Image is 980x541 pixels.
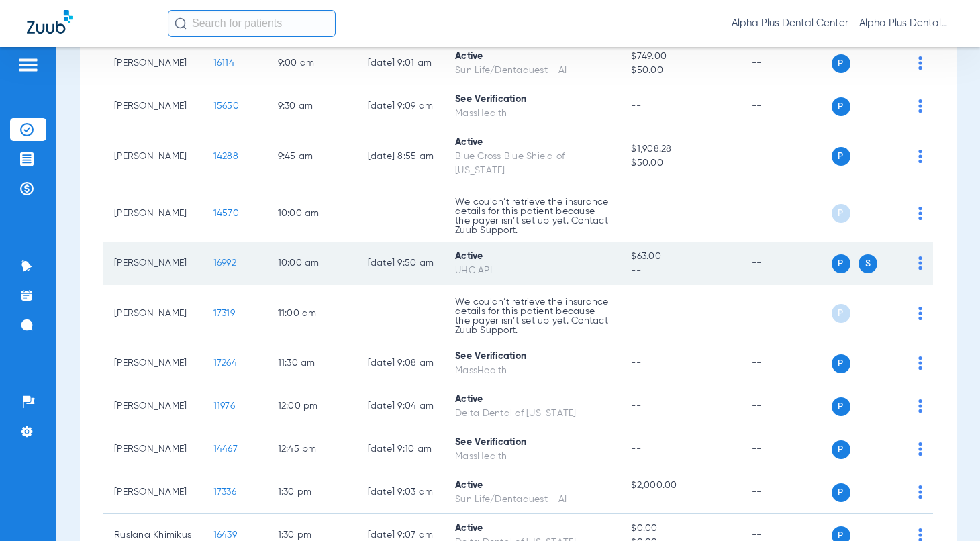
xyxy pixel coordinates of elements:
img: x.svg [888,442,901,456]
td: 10:00 AM [267,185,357,242]
span: -- [631,101,641,111]
div: See Verification [455,93,609,107]
img: group-dot-blue.svg [918,356,922,370]
span: 17336 [213,487,236,497]
img: group-dot-blue.svg [918,399,922,413]
td: [DATE] 9:04 AM [357,385,445,428]
div: MassHealth [455,450,609,464]
img: hamburger-icon [17,57,39,73]
span: S [859,254,877,273]
span: 14288 [213,152,238,161]
td: [PERSON_NAME] [103,342,203,385]
td: [DATE] 9:09 AM [357,85,445,128]
div: MassHealth [455,364,609,378]
span: -- [631,309,641,318]
img: group-dot-blue.svg [918,150,922,163]
span: $749.00 [631,50,730,64]
div: Delta Dental of [US_STATE] [455,407,609,421]
div: Sun Life/Dentaquest - AI [455,493,609,507]
div: Active [455,522,609,536]
td: [DATE] 9:10 AM [357,428,445,471]
td: 9:30 AM [267,85,357,128]
span: P [832,483,850,502]
td: [PERSON_NAME] [103,242,203,285]
img: group-dot-blue.svg [918,442,922,456]
img: x.svg [888,307,901,320]
img: group-dot-blue.svg [918,256,922,270]
td: [DATE] 9:03 AM [357,471,445,514]
span: 16114 [213,58,234,68]
img: group-dot-blue.svg [918,56,922,70]
td: [PERSON_NAME] [103,471,203,514]
td: -- [357,185,445,242]
td: 12:45 PM [267,428,357,471]
td: 11:00 AM [267,285,357,342]
span: P [832,204,850,223]
span: P [832,147,850,166]
img: Zuub Logo [27,10,73,34]
span: 16992 [213,258,236,268]
td: 1:30 PM [267,471,357,514]
td: -- [741,285,832,342]
iframe: Chat Widget [913,477,980,541]
td: -- [741,42,832,85]
span: 11976 [213,401,235,411]
div: Active [455,50,609,64]
td: [PERSON_NAME] [103,428,203,471]
span: 17319 [213,309,235,318]
img: group-dot-blue.svg [918,99,922,113]
td: -- [741,471,832,514]
div: Sun Life/Dentaquest - AI [455,64,609,78]
td: -- [741,385,832,428]
span: P [832,97,850,116]
span: -- [631,444,641,454]
img: x.svg [888,207,901,220]
span: 14467 [213,444,238,454]
td: [PERSON_NAME] [103,42,203,85]
span: P [832,354,850,373]
span: $0.00 [631,522,730,536]
img: x.svg [888,99,901,113]
span: 16439 [213,530,237,540]
td: [DATE] 9:50 AM [357,242,445,285]
span: 15650 [213,101,239,111]
td: 12:00 PM [267,385,357,428]
span: 17264 [213,358,237,368]
span: $63.00 [631,250,730,264]
td: [PERSON_NAME] [103,85,203,128]
td: -- [741,185,832,242]
img: group-dot-blue.svg [918,307,922,320]
span: $50.00 [631,156,730,170]
img: x.svg [888,485,901,499]
img: x.svg [888,150,901,163]
div: Active [455,250,609,264]
span: P [832,54,850,73]
span: P [832,254,850,273]
img: Search Icon [175,17,187,30]
span: -- [631,358,641,368]
span: Alpha Plus Dental Center - Alpha Plus Dental [732,17,953,30]
td: [PERSON_NAME] [103,128,203,185]
span: $1,908.28 [631,142,730,156]
td: 9:45 AM [267,128,357,185]
span: -- [631,209,641,218]
img: x.svg [888,399,901,413]
span: P [832,304,850,323]
div: Active [455,479,609,493]
span: $50.00 [631,64,730,78]
td: -- [357,285,445,342]
p: We couldn’t retrieve the insurance details for this patient because the payer isn’t set up yet. C... [455,297,609,335]
td: [PERSON_NAME] [103,285,203,342]
td: [DATE] 8:55 AM [357,128,445,185]
span: -- [631,401,641,411]
span: -- [631,264,730,278]
td: -- [741,85,832,128]
img: x.svg [888,256,901,270]
p: We couldn’t retrieve the insurance details for this patient because the payer isn’t set up yet. C... [455,197,609,235]
div: Blue Cross Blue Shield of [US_STATE] [455,150,609,178]
td: [DATE] 9:01 AM [357,42,445,85]
td: -- [741,342,832,385]
span: P [832,397,850,416]
img: group-dot-blue.svg [918,207,922,220]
